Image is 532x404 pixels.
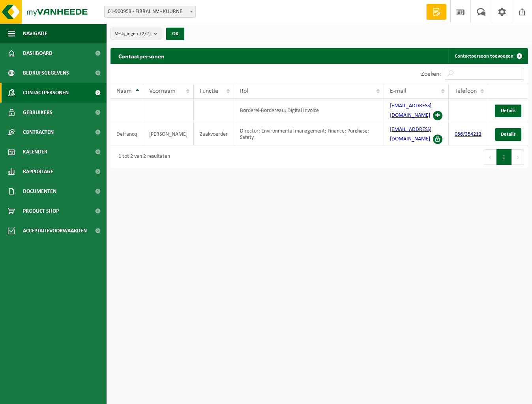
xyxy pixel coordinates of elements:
[194,122,234,146] td: Zaakvoerder
[390,88,406,94] span: E-mail
[105,6,195,17] span: 01-900953 - FIBRAL NV - KUURNE
[501,108,515,113] span: Details
[111,28,161,39] button: Vestigingen(2/2)
[234,122,384,146] td: Director; Environmental management; Finance; Purchase; Safety
[234,99,384,122] td: Borderel-Bordereau; Digital Invoice
[115,28,151,40] span: Vestigingen
[495,128,521,141] a: Details
[390,103,431,118] a: [EMAIL_ADDRESS][DOMAIN_NAME]
[23,122,54,142] span: Contracten
[114,150,170,164] div: 1 tot 2 van 2 resultaten
[496,149,512,165] button: 1
[116,88,132,94] span: Naam
[111,122,143,146] td: Defrancq
[512,149,524,165] button: Next
[421,71,441,77] label: Zoeken:
[23,142,47,162] span: Kalender
[143,122,194,146] td: [PERSON_NAME]
[166,28,184,40] button: OK
[455,131,481,137] a: 056/354212
[240,88,248,94] span: Rol
[111,48,172,64] h2: Contactpersonen
[23,221,87,241] span: Acceptatievoorwaarden
[23,83,69,103] span: Contactpersonen
[104,6,196,18] span: 01-900953 - FIBRAL NV - KUURNE
[23,201,59,221] span: Product Shop
[484,149,496,165] button: Previous
[390,127,431,142] a: [EMAIL_ADDRESS][DOMAIN_NAME]
[23,103,52,122] span: Gebruikers
[501,132,515,137] span: Details
[23,24,47,43] span: Navigatie
[23,181,56,201] span: Documenten
[23,162,53,181] span: Rapportage
[200,88,218,94] span: Functie
[23,63,69,83] span: Bedrijfsgegevens
[495,105,521,117] a: Details
[455,88,477,94] span: Telefoon
[149,88,176,94] span: Voornaam
[140,31,151,36] count: (2/2)
[448,48,527,64] a: Contactpersoon toevoegen
[23,43,52,63] span: Dashboard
